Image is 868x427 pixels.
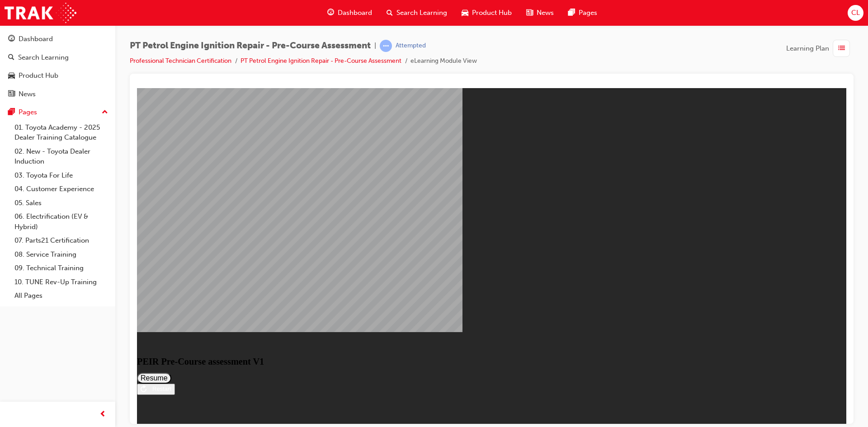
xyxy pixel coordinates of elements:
button: Pages [4,104,112,121]
div: Attempted [396,42,426,50]
a: 08. Service Training [11,248,112,262]
a: pages-iconPages [561,4,604,22]
button: CL [848,5,863,21]
a: search-iconSearch Learning [379,4,454,22]
span: Product Hub [472,8,512,18]
span: guage-icon [8,35,15,43]
span: learningRecordVerb_ATTEMPT-icon [380,40,392,52]
span: up-icon [102,107,108,118]
span: pages-icon [8,108,15,117]
div: News [19,89,36,99]
a: 02. New - Toyota Dealer Induction [11,145,112,169]
span: car-icon [8,72,15,80]
a: Dashboard [4,31,112,47]
span: prev-icon [99,409,106,420]
span: news-icon [526,7,533,19]
span: guage-icon [327,7,334,19]
a: Professional Technician Certification [130,57,231,65]
span: | [374,41,376,51]
a: car-iconProduct Hub [454,4,519,22]
span: search-icon [8,54,14,62]
a: PT Petrol Engine Ignition Repair - Pre-Course Assessment [241,57,401,65]
li: eLearning Module View [410,56,477,66]
span: news-icon [8,90,15,99]
div: Pages [19,107,37,117]
span: search-icon [387,7,393,19]
span: Dashboard [338,8,372,18]
div: Dashboard [19,34,53,44]
div: Product Hub [19,70,58,81]
button: DashboardSearch LearningProduct HubNews [4,29,112,104]
span: News [537,8,554,18]
a: Search Learning [4,49,112,66]
span: CL [851,8,860,18]
button: Learning Plan [786,40,854,57]
span: Learning Plan [786,43,829,54]
span: PT Petrol Engine Ignition Repair - Pre-Course Assessment [130,41,371,51]
a: All Pages [11,289,112,303]
a: 05. Sales [11,196,112,210]
div: Search Learning [18,52,69,63]
a: News [4,86,112,103]
a: 03. Toyota For Life [11,169,112,183]
a: 06. Electrification (EV & Hybrid) [11,210,112,234]
a: 07. Parts21 Certification [11,234,112,248]
img: Trak [5,3,76,23]
span: pages-icon [568,7,575,19]
span: Pages [579,8,597,18]
span: car-icon [462,7,468,19]
a: 09. Technical Training [11,261,112,275]
a: 04. Customer Experience [11,182,112,196]
a: news-iconNews [519,4,561,22]
a: 01. Toyota Academy - 2025 Dealer Training Catalogue [11,121,112,145]
span: list-icon [838,43,845,54]
span: Search Learning [396,8,447,18]
a: Product Hub [4,67,112,84]
a: guage-iconDashboard [320,4,379,22]
a: 10. TUNE Rev-Up Training [11,275,112,289]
